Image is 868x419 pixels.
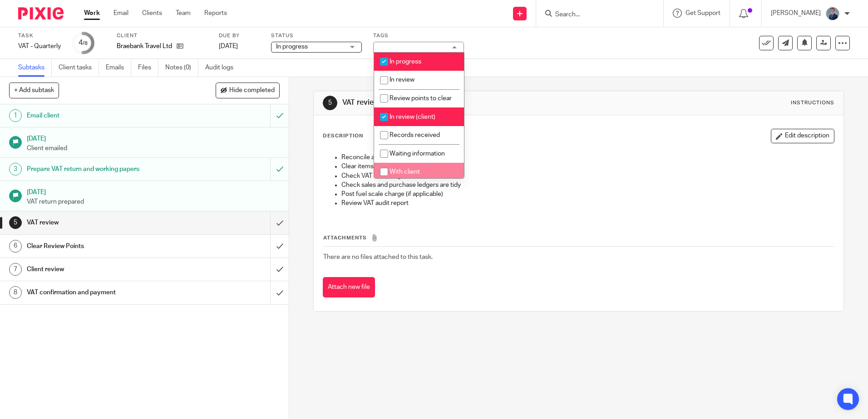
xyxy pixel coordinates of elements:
p: Description [323,132,363,140]
span: In progress [276,44,308,50]
div: 4 [79,38,88,48]
label: Client [117,32,207,39]
div: 8 [9,286,22,299]
span: Attachments [323,235,367,240]
a: Client tasks [59,59,99,77]
button: Hide completed [216,83,280,98]
p: Check sales and purchase ledgers are tidy [341,180,833,190]
a: Audit logs [205,59,240,77]
p: [PERSON_NAME] [771,9,821,18]
span: In review [390,77,414,83]
a: Subtasks [18,59,52,77]
p: Post fuel scale charge (if applicable) [341,190,833,199]
span: Get Support [686,10,720,16]
a: Email [113,9,128,18]
h1: VAT confirmation and payment [27,286,183,299]
div: VAT - Quarterly [18,42,61,51]
a: Team [176,9,191,18]
input: Search [554,11,636,19]
h1: Clear Review Points [27,239,183,253]
label: Status [271,32,362,39]
label: Tags [373,32,464,39]
a: Emails [106,59,131,77]
button: Edit description [771,129,834,143]
span: Waiting information [390,151,445,157]
div: 6 [9,240,22,253]
a: Reports [204,9,227,18]
a: Notes (0) [165,59,198,77]
h1: VAT review [342,98,598,107]
h1: Email client [27,109,183,122]
p: VAT return prepared [27,197,280,206]
small: /8 [83,41,88,46]
div: 1 [9,109,22,122]
span: With client [390,169,420,175]
div: 5 [323,96,337,110]
span: There are no files attached to this task. [323,254,433,260]
span: In review (client) [390,114,435,120]
p: Check VAT on mileage [341,171,833,180]
h1: [DATE] [27,132,280,143]
img: Pixie [18,7,64,19]
button: + Add subtask [9,83,59,98]
a: Clients [142,9,162,18]
p: Client emailed [27,144,280,153]
span: Hide completed [229,87,275,94]
p: Reconcile all bank accounts [341,153,833,162]
h1: Client review [27,263,183,276]
a: Work [84,9,100,18]
span: In progress [390,58,421,65]
button: Attach new file [323,277,375,297]
div: 5 [9,216,22,229]
div: 3 [9,163,22,175]
h1: VAT review [27,216,183,229]
div: Instructions [791,99,834,107]
div: 7 [9,263,22,276]
span: Records received [390,132,440,138]
a: Files [138,59,158,77]
p: Review VAT audit report [341,199,833,208]
h1: Prepare VAT return and working papers [27,162,183,176]
label: Task [18,32,61,39]
label: Due by [219,32,260,39]
span: Review points to clear [390,95,452,102]
span: [DATE] [219,43,238,49]
p: Clear items posted to misc/sundries [341,162,833,171]
p: Braebank Travel Ltd [117,42,172,51]
h1: [DATE] [27,185,280,197]
img: DSC05254%20(1).jpg [825,6,840,21]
